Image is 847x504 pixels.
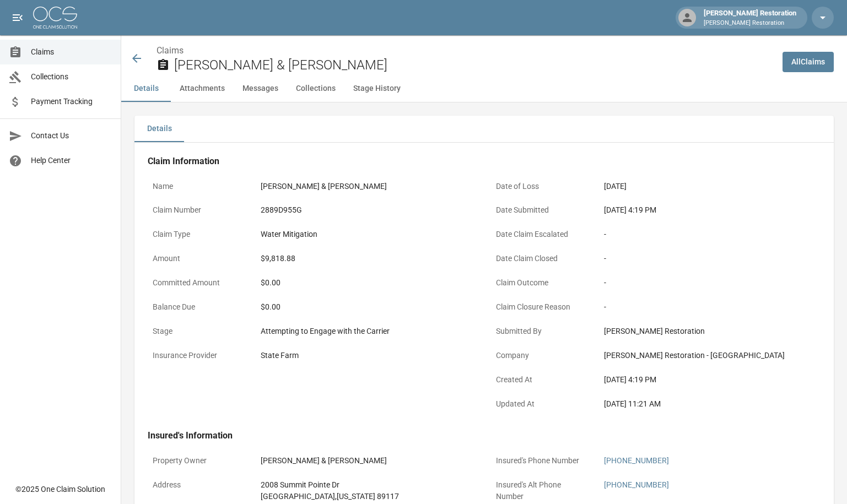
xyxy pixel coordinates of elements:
div: - [604,301,816,313]
div: details tabs [134,116,834,142]
a: Claims [157,45,184,56]
a: AllClaims [783,52,834,72]
a: [PHONE_NUMBER] [604,480,669,489]
p: Date Claim Escalated [491,224,590,245]
div: [PERSON_NAME] Restoration [604,326,816,337]
p: Created At [491,369,590,391]
p: Date Submitted [491,199,590,221]
p: Stage [148,321,247,342]
span: Help Center [31,155,112,166]
div: - [604,277,816,289]
div: © 2025 One Claim Solution [15,484,105,495]
div: [DATE] 4:19 PM [604,204,816,216]
div: [PERSON_NAME] Restoration [699,8,801,28]
p: Balance Due [148,296,247,318]
div: [DATE] 4:19 PM [604,374,816,386]
p: Insurance Provider [148,345,247,366]
p: Company [491,345,590,366]
div: Water Mitigation [261,229,473,240]
button: Messages [234,75,287,102]
div: [PERSON_NAME] Restoration - [GEOGRAPHIC_DATA] [604,350,816,361]
p: Claim Outcome [491,272,590,294]
p: Updated At [491,393,590,415]
button: Collections [287,75,344,102]
nav: breadcrumb [157,44,774,57]
span: Contact Us [31,130,112,142]
p: Claim Number [148,199,247,221]
button: Attachments [171,75,234,102]
button: Details [134,116,184,142]
div: 2889D955G [261,204,473,216]
p: Insured's Phone Number [491,450,590,472]
div: Attempting to Engage with the Carrier [261,326,473,337]
h2: [PERSON_NAME] & [PERSON_NAME] [174,57,774,73]
div: [DATE] 11:21 AM [604,398,816,410]
p: Submitted By [491,321,590,342]
p: Property Owner [148,450,247,472]
button: open drawer [7,7,29,29]
div: 2008 Summit Pointe Dr [261,479,473,491]
div: State Farm [261,350,473,361]
a: [PHONE_NUMBER] [604,456,669,465]
p: Date of Loss [491,176,590,197]
p: Committed Amount [148,272,247,294]
div: [GEOGRAPHIC_DATA] , [US_STATE] 89117 [261,491,473,502]
p: Amount [148,248,247,269]
p: Address [148,474,247,496]
h4: Claim Information [148,156,821,167]
div: $0.00 [261,277,473,289]
div: [PERSON_NAME] & [PERSON_NAME] [261,455,473,467]
span: Claims [31,46,112,58]
div: $0.00 [261,301,473,313]
div: - [604,253,816,264]
span: Payment Tracking [31,96,112,107]
p: Claim Type [148,224,247,245]
p: Date Claim Closed [491,248,590,269]
div: anchor tabs [121,75,847,102]
p: [PERSON_NAME] Restoration [704,19,796,28]
h4: Insured's Information [148,430,821,441]
div: $9,818.88 [261,253,473,264]
img: ocs-logo-white-transparent.png [33,7,77,29]
button: Stage History [344,75,409,102]
p: Name [148,176,247,197]
button: Details [121,75,171,102]
div: [DATE] [604,181,816,192]
span: Collections [31,71,112,83]
p: Claim Closure Reason [491,296,590,318]
div: - [604,229,816,240]
div: [PERSON_NAME] & [PERSON_NAME] [261,181,473,192]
